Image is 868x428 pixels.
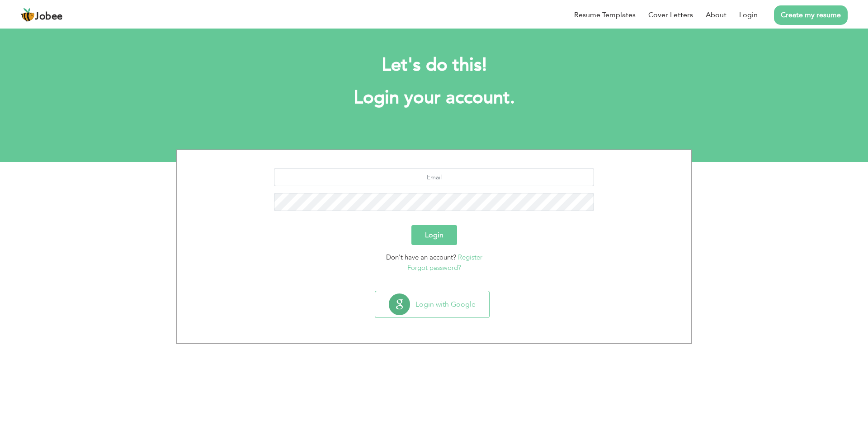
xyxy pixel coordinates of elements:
a: Cover Letters [648,10,693,20]
h1: Login your account. [190,86,678,110]
a: Resume Templates [574,10,636,20]
a: About [706,10,726,20]
a: Forgot password? [407,263,461,272]
a: Login [739,10,758,20]
h2: Let's do this! [190,53,678,77]
input: Email [274,168,594,186]
span: Jobee [35,12,63,22]
button: Login with Google [375,291,489,317]
img: jobee.io [20,8,35,22]
a: Jobee [20,8,63,22]
span: Don't have an account? [386,253,456,262]
a: Register [458,253,482,262]
button: Login [411,225,457,245]
a: Create my resume [774,5,848,25]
